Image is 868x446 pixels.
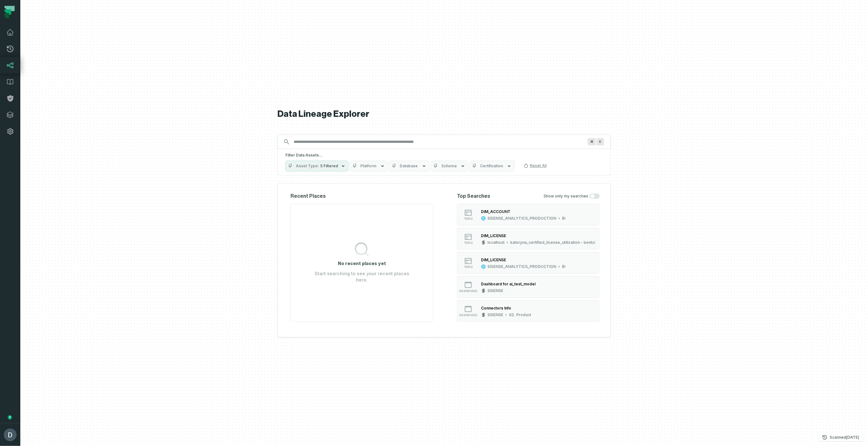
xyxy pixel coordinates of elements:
[846,435,859,440] relative-time: Sep 7, 2025, 4:01 PM GMT+3
[830,434,859,441] p: Scanned
[4,429,17,441] img: avatar of Daniel Lahyani
[7,415,13,420] div: Tooltip anchor
[277,109,611,120] h1: Data Lineage Explorer
[818,434,863,441] button: Scanned[DATE] 4:01:53 PM
[597,138,604,145] span: Press ⌘ + K to focus the search bar
[588,138,596,145] span: Press ⌘ + K to focus the search bar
